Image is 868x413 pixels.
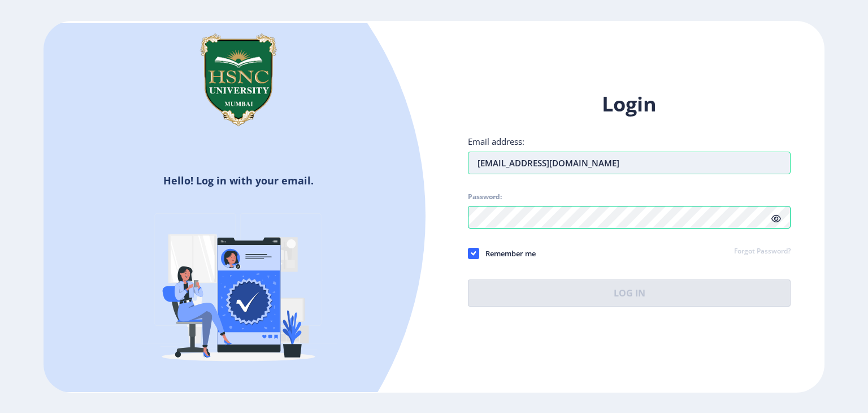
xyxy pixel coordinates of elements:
span: Remember me [479,247,536,260]
label: Email address: [468,136,524,147]
img: hsnc.png [182,23,295,136]
h5: Don't have an account? [52,390,426,408]
a: Register [285,390,337,407]
img: Verified-rafiki.svg [140,192,337,390]
h1: Login [468,91,791,118]
button: Log In [468,279,791,307]
label: Password: [468,192,502,201]
input: Email address [468,152,791,174]
a: Forgot Password? [734,247,791,257]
